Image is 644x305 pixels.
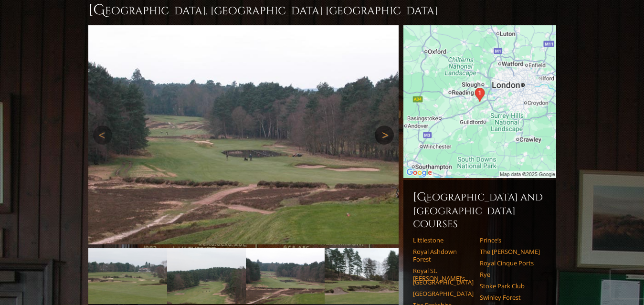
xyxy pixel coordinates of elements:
a: The [PERSON_NAME] [480,248,540,255]
h1: [GEOGRAPHIC_DATA], [GEOGRAPHIC_DATA] [GEOGRAPHIC_DATA] [88,0,556,20]
a: Rye [480,271,540,278]
a: Royal Cinque Ports [480,259,540,267]
a: Prince’s [480,236,540,244]
img: Google Map of Sunningdale Golf Club, Sunningdale, England, United Kingdom [403,25,556,178]
a: Swinley Forest [480,294,540,301]
h6: [GEOGRAPHIC_DATA] and [GEOGRAPHIC_DATA] Courses [413,189,547,231]
a: [GEOGRAPHIC_DATA] [413,290,474,297]
a: Royal Ashdown Forest [413,248,474,263]
a: Royal St. [PERSON_NAME]’s [413,267,474,283]
a: [GEOGRAPHIC_DATA] [413,278,474,286]
a: Previous [93,126,112,145]
a: Littlestone [413,236,474,244]
a: Next [375,126,394,145]
a: Stoke Park Club [480,282,540,290]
